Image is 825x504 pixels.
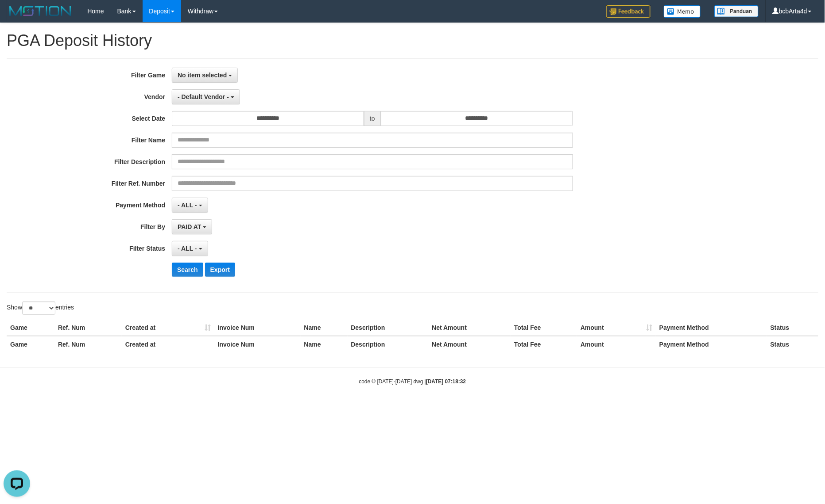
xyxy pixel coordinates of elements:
[172,263,203,277] button: Search
[4,4,30,30] button: Open LiveChat chat widget
[301,320,348,336] th: Name
[214,320,301,336] th: Invoice Num
[122,320,214,336] th: Created at
[178,245,197,252] span: - ALL -
[714,5,759,17] img: panduan.png
[178,93,229,100] span: - Default Vendor -
[54,320,122,336] th: Ref. Num
[656,320,767,336] th: Payment Method
[214,336,301,352] th: Invoice Num
[205,263,235,277] button: Export
[22,302,55,315] select: Showentries
[178,223,201,230] span: PAID AT
[172,89,240,104] button: - Default Vendor -
[577,320,656,336] th: Amount
[428,336,511,352] th: Net Amount
[511,320,577,336] th: Total Fee
[7,336,54,352] th: Game
[767,336,818,352] th: Status
[428,320,511,336] th: Net Amount
[301,336,348,352] th: Name
[172,198,208,213] button: - ALL -
[364,111,381,126] span: to
[767,320,818,336] th: Status
[54,336,122,352] th: Ref. Num
[7,4,74,18] img: MOTION_logo.png
[577,336,656,352] th: Amount
[7,32,818,50] h1: PGA Deposit History
[511,336,577,352] th: Total Fee
[348,336,429,352] th: Description
[178,202,197,209] span: - ALL -
[172,219,212,234] button: PAID AT
[606,5,651,18] img: Feedback.jpg
[656,336,767,352] th: Payment Method
[426,378,466,385] strong: [DATE] 07:18:32
[348,320,429,336] th: Description
[664,5,701,18] img: Button%20Memo.svg
[172,68,238,83] button: No item selected
[178,72,227,79] span: No item selected
[172,241,208,256] button: - ALL -
[7,302,74,315] label: Show entries
[359,378,466,385] small: code © [DATE]-[DATE] dwg |
[7,320,54,336] th: Game
[122,336,214,352] th: Created at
